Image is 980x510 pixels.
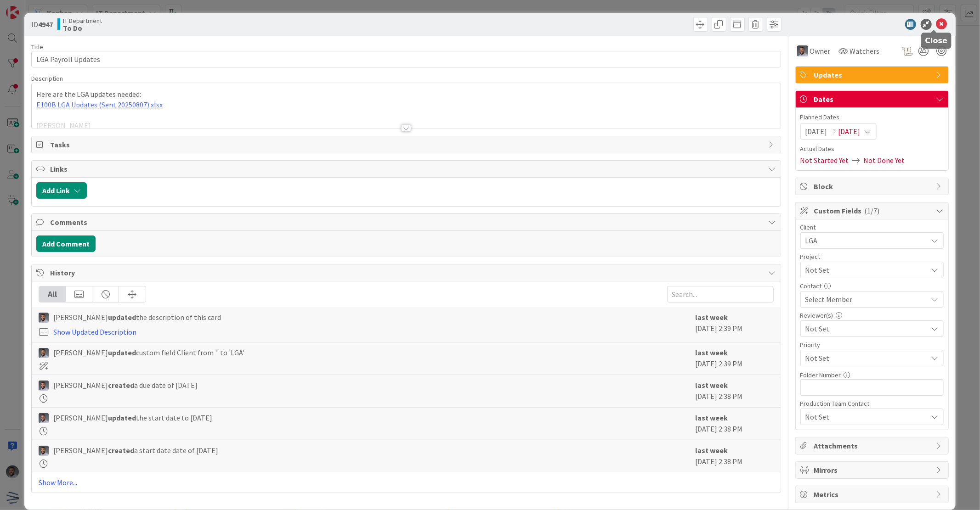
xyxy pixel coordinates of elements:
[696,313,728,322] b: last week
[53,412,212,423] span: [PERSON_NAME] the start date to [DATE]
[36,182,87,199] button: Add Link
[696,445,774,468] div: [DATE] 2:38 PM
[39,313,49,323] img: FS
[814,205,932,216] span: Custom Fields
[38,20,53,29] b: 4947
[805,126,827,137] span: [DATE]
[31,19,53,30] span: ID
[800,224,944,230] div: Client
[108,381,134,390] b: created
[39,286,66,302] div: All
[850,45,880,56] span: Watchers
[864,155,905,166] span: Not Done Yet
[800,400,944,407] div: Production Team Contact
[838,126,861,137] span: [DATE]
[805,323,928,334] span: Not Set
[31,74,63,83] span: Description
[36,235,96,252] button: Add Comment
[63,24,102,32] b: To Do
[53,380,198,391] span: [PERSON_NAME] a due date of [DATE]
[39,381,49,391] img: FS
[800,312,944,319] div: Reviewer(s)
[814,440,932,451] span: Attachments
[696,312,774,337] div: [DATE] 2:39 PM
[925,36,948,45] h5: Close
[39,477,773,488] a: Show More...
[63,17,102,24] span: IT Department
[814,465,932,476] span: Mirrors
[805,352,923,364] span: Not Set
[36,89,776,100] p: Here are the LGA updates needed:
[108,446,134,455] b: created
[50,217,764,228] span: Comments
[800,253,944,260] div: Project
[53,312,221,323] span: [PERSON_NAME] the description of this card
[805,410,923,423] span: Not Set
[696,347,774,370] div: [DATE] 2:39 PM
[805,234,923,247] span: LGA
[108,413,136,422] b: updated
[810,45,831,56] span: Owner
[53,445,218,456] span: [PERSON_NAME] a start date date of [DATE]
[865,206,880,215] span: ( 1/7 )
[667,286,774,303] input: Search...
[36,100,163,109] a: E100B LGA Updates (Sent 20250807).xlsx
[108,348,136,357] b: updated
[805,263,923,276] span: Not Set
[696,412,774,435] div: [DATE] 2:38 PM
[797,45,808,56] img: FS
[39,348,49,358] img: FS
[53,327,136,336] a: Show Updated Description
[50,163,764,174] span: Links
[31,51,781,67] input: type card name here...
[814,69,932,80] span: Updates
[800,283,944,289] div: Contact
[800,342,944,348] div: Priority
[53,347,244,358] span: [PERSON_NAME] custom field Client from '' to 'LGA'
[50,139,764,150] span: Tasks
[31,43,43,51] label: Title
[814,94,932,105] span: Dates
[805,294,853,305] span: Select Member
[696,413,728,422] b: last week
[814,181,932,192] span: Block
[50,267,764,278] span: History
[39,446,49,456] img: FS
[108,313,136,322] b: updated
[800,371,841,379] label: Folder Number
[814,489,932,500] span: Metrics
[696,381,728,390] b: last week
[800,112,944,122] span: Planned Dates
[696,380,774,403] div: [DATE] 2:38 PM
[800,155,849,166] span: Not Started Yet
[696,446,728,455] b: last week
[39,413,49,423] img: FS
[696,348,728,357] b: last week
[800,144,944,154] span: Actual Dates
